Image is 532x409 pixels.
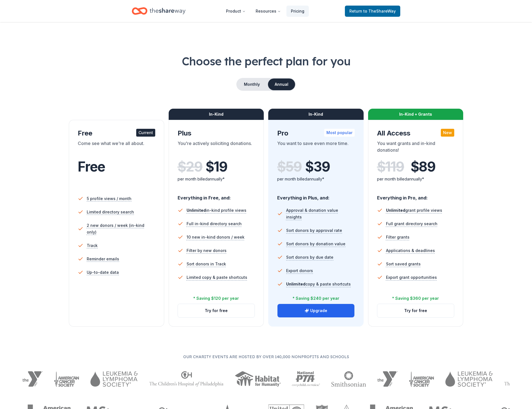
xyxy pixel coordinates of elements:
span: Limited copy & paste shortcuts [187,274,247,281]
a: Pricing [286,6,309,17]
span: in-kind profile views [187,208,246,213]
span: 10 new in-kind donors / week [187,234,244,241]
span: Sort donors in Track [187,261,226,267]
span: Sort donors by due date [286,254,333,261]
h1: Choose the perfect plan for you [22,53,510,69]
div: Current [136,129,155,137]
span: 2 new donors / week (in-kind only) [87,222,155,236]
img: YMCA [22,371,43,387]
span: Filter by new donors [187,247,227,254]
span: Up-to-date data [87,269,119,276]
span: Filter grants [386,234,409,241]
span: Export donors [286,267,313,274]
img: Smithsonian [331,371,366,387]
img: American Cancer Society [409,371,434,387]
img: American Cancer Society [54,371,79,387]
span: Unlimited [386,208,405,213]
div: You want to save even more time. [277,140,355,156]
img: National PTA [292,371,320,387]
div: Pro [277,129,355,138]
button: Upgrade [277,304,354,317]
div: New [441,129,454,137]
p: Our charity events are hosted by over 140,000 nonprofits and schools [22,353,510,360]
span: Approval & donation value insights [286,207,355,220]
div: * Saving $120 per year [193,295,239,302]
div: You want grants and in-kind donations! [377,140,455,156]
div: All Access [377,129,455,138]
div: Come see what we're all about. [78,140,155,156]
div: Everything in Free, and: [178,190,255,201]
div: In-Kind + Grants [368,109,463,120]
div: Everything in Plus, and: [277,190,355,201]
nav: Main [222,4,309,18]
span: Full in-kind directory search [187,220,242,227]
a: Returnto TheShareWay [345,6,400,17]
span: to TheShareWay [363,9,396,13]
span: $ 39 [305,159,330,175]
span: Reminder emails [87,256,119,262]
div: per month billed annually* [377,176,455,182]
span: Return [349,8,396,15]
span: Sort donors by approval rate [286,227,342,234]
span: Sort donors by donation value [286,241,345,247]
span: Export grant opportunities [386,274,437,281]
span: 5 profile views / month [87,195,131,202]
span: Unlimited [187,208,206,213]
span: Free [78,158,105,175]
div: per month billed annually* [178,176,255,182]
span: $ 19 [206,159,227,175]
div: Free [78,129,155,138]
span: Sort saved grants [386,261,421,267]
div: * Saving $360 per year [392,295,439,302]
div: per month billed annually* [277,176,355,182]
span: grant profile views [386,208,442,213]
div: In-Kind [169,109,264,120]
div: Most popular [324,129,355,137]
img: The Children's Hospital of Philadelphia [149,371,223,387]
span: Track [87,242,98,249]
img: Habitat for Humanity [235,371,281,387]
span: Applications & deadlines [386,247,435,254]
div: In-Kind [268,109,364,120]
img: YMCA [377,371,398,387]
button: Try for free [377,304,454,317]
div: * Saving $240 per year [293,295,339,302]
img: Leukemia & Lymphoma Society [445,371,493,387]
button: Annual [268,79,295,90]
span: $ 89 [411,159,436,175]
div: You're actively soliciting donations. [178,140,255,156]
span: Limited directory search [87,209,134,215]
button: Resources [251,6,285,17]
div: Everything in Pro, and: [377,190,455,201]
button: Product [222,6,250,17]
span: Unlimited [286,282,305,286]
a: Home [132,4,185,18]
button: Try for free [178,304,255,317]
span: Full grant directory search [386,220,437,227]
div: Plus [178,129,255,138]
button: Monthly [237,79,267,90]
span: copy & paste shortcuts [286,282,351,286]
img: Leukemia & Lymphoma Society [90,371,138,387]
